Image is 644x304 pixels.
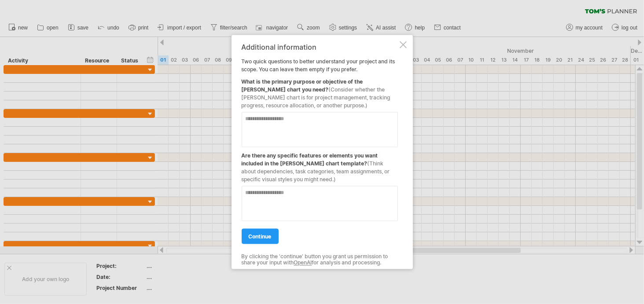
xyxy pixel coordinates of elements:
div: What is the primary purpose or objective of the [PERSON_NAME] chart you need? [242,73,398,109]
span: (Think about dependencies, task categories, team assignments, or specific visual styles you might... [242,160,390,182]
a: OpenAI [294,260,312,266]
div: Are there any specific features or elements you want included in the [PERSON_NAME] chart template? [242,147,398,183]
div: Two quick questions to better understand your project and its scope. You can leave them empty if ... [242,43,398,261]
a: continue [242,228,279,244]
div: By clicking the 'continue' button you grant us permission to share your input with for analysis a... [242,253,398,266]
span: continue [249,233,272,239]
div: Additional information [242,43,398,51]
span: (Consider whether the [PERSON_NAME] chart is for project management, tracking progress, resource ... [242,86,390,108]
